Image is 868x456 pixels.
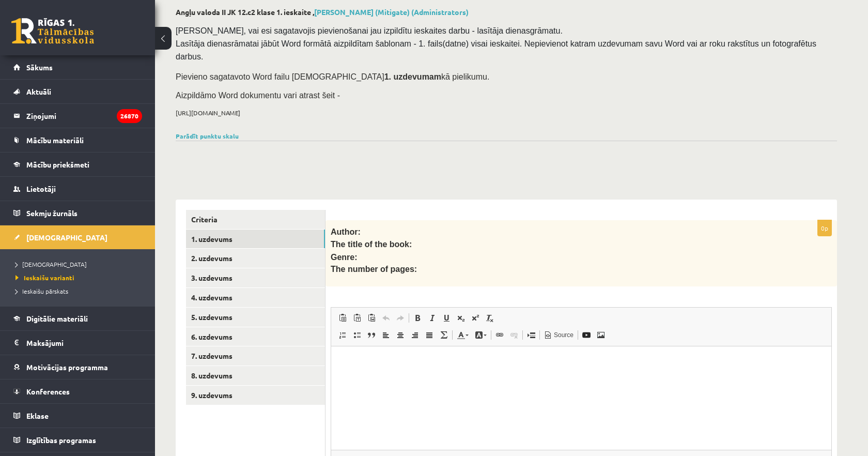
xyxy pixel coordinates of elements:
[176,26,818,61] span: [PERSON_NAME], vai esi sagatavojis pievienošanai jau izpildītu ieskaites darbu - lasītāja dienasg...
[26,387,70,396] span: Konferences
[176,91,340,100] span: Aizpildāmo Word dokumentu vari atrast šeit -
[186,327,325,346] a: 6. uzdevums
[579,328,594,342] a: Embed YouTube Video
[26,233,107,242] span: [DEMOGRAPHIC_DATA]
[186,386,325,405] a: 9. uzdevums
[186,249,325,268] a: 2. uzdevums
[26,104,142,128] legend: Ziņojumi
[26,208,78,218] span: Sekmju žurnāls
[16,260,145,269] a: [DEMOGRAPHIC_DATA]
[817,220,832,236] p: 0p
[117,109,142,123] i: 26870
[13,104,142,128] a: Ziņojumi26870
[331,253,358,262] span: Genre:
[13,404,142,428] a: Eklase
[176,72,489,81] span: Pievieno sagatavoto Word failu [DEMOGRAPHIC_DATA] kā pielikumu.
[594,328,608,342] a: Image
[26,411,49,420] span: Eklase
[26,160,89,169] span: Mācību priekšmeti
[393,311,408,325] a: Redo (⌘+Y)
[16,260,87,268] span: [DEMOGRAPHIC_DATA]
[379,328,393,342] a: Align Left
[13,428,142,452] a: Izglītības programas
[13,55,142,79] a: Sākums
[314,7,469,17] a: [PERSON_NAME] (Mitigate) (Administrators)
[13,128,142,152] a: Mācību materiāli
[492,328,507,342] a: Link (⌘+K)
[331,265,417,273] span: The number of pages:
[13,379,142,403] a: Konferences
[11,18,94,44] a: Rīgas 1. Tālmācības vidusskola
[186,346,325,366] a: 7. uzdevums
[468,311,483,325] a: Superscript
[16,273,145,282] a: Ieskaišu varianti
[454,311,468,325] a: Subscript
[350,311,364,325] a: Paste as plain text (⌘+⇧+V)
[16,286,145,296] a: Ieskaišu pārskats
[335,328,350,342] a: Insert/Remove Numbered List
[13,355,142,379] a: Motivācijas programma
[524,328,538,342] a: Insert Page Break for Printing
[13,225,142,249] a: [DEMOGRAPHIC_DATA]
[331,240,412,249] span: The title of the book:
[186,366,325,385] a: 8. uzdevums
[410,311,425,325] a: Bold (⌘+B)
[26,184,56,193] span: Lietotāji
[26,135,84,145] span: Mācību materiāli
[379,311,393,325] a: Undo (⌘+Z)
[472,328,490,342] a: Background Color
[454,328,472,342] a: Text Color
[26,331,142,355] legend: Maksājumi
[425,311,439,325] a: Italic (⌘+I)
[13,153,142,176] a: Mācību priekšmeti
[384,72,441,81] strong: 1. uzdevumam
[186,230,325,249] a: 1. uzdevums
[437,328,451,342] a: Math
[176,8,837,17] h2: Angļu valoda II JK 12.c2 klase 1. ieskaite ,
[541,328,577,342] a: Source
[16,273,74,282] span: Ieskaišu varianti
[364,328,379,342] a: Block Quote
[26,63,53,72] span: Sākums
[186,308,325,327] a: 5. uzdevums
[13,201,142,225] a: Sekmju žurnāls
[13,331,142,355] a: Maksājumi
[331,346,831,450] iframe: Editor, wiswyg-editor-user-answer-47363699028480
[26,314,88,323] span: Digitālie materiāli
[552,331,574,340] span: Source
[507,328,521,342] a: Unlink
[13,80,142,103] a: Aktuāli
[331,227,361,236] span: Author:
[26,435,96,445] span: Izglītības programas
[364,311,379,325] a: Paste from Word
[176,108,832,117] p: [URL][DOMAIN_NAME]
[483,311,497,325] a: Remove Format
[16,287,68,295] span: Ieskaišu pārskats
[13,177,142,201] a: Lietotāji
[176,132,239,140] a: Parādīt punktu skalu
[186,268,325,287] a: 3. uzdevums
[335,311,350,325] a: Paste (⌘+V)
[186,210,325,229] a: Criteria
[186,288,325,307] a: 4. uzdevums
[408,328,422,342] a: Align Right
[439,311,454,325] a: Underline (⌘+U)
[13,307,142,330] a: Digitālie materiāli
[26,87,51,96] span: Aktuāli
[26,362,108,372] span: Motivācijas programma
[393,328,408,342] a: Center
[350,328,364,342] a: Insert/Remove Bulleted List
[422,328,437,342] a: Justify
